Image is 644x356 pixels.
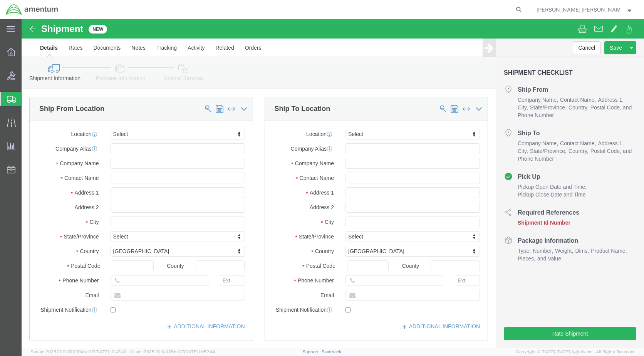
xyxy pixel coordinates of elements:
[31,349,127,354] span: Server: 2025.20.0-970904bc0f3
[537,5,621,14] span: Shaw Baldwin
[22,19,644,348] iframe: FS Legacy Container
[184,349,215,354] span: [DATE] 10:52:44
[536,5,633,14] button: [PERSON_NAME] [PERSON_NAME]
[130,349,215,354] span: Client: 2025.20.0-035ba07
[96,349,127,354] span: [DATE] 10:43:43
[322,349,341,354] a: Feedback
[516,349,635,355] span: Copyright © [DATE]-[DATE] Agistix Inc., All Rights Reserved
[303,349,322,354] a: Support
[5,4,59,15] img: logo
